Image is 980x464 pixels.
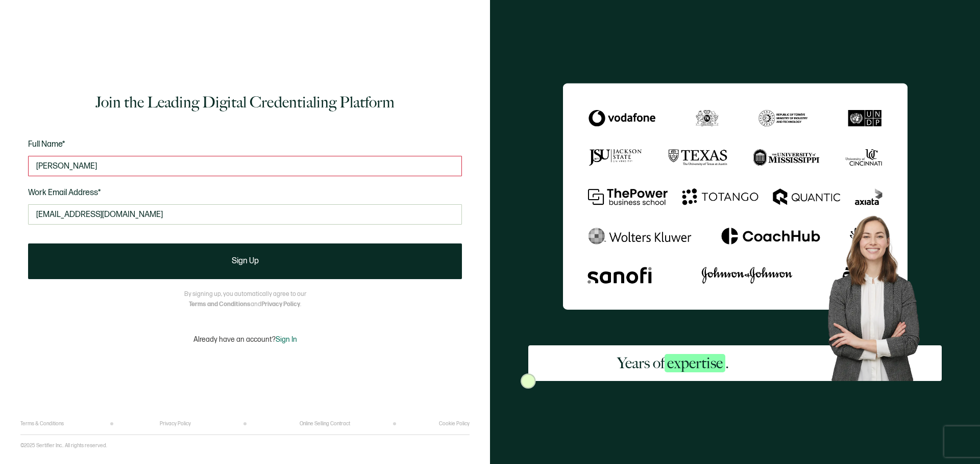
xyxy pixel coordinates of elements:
span: Sign Up [232,257,259,265]
input: Enter your work email address [28,204,462,225]
a: Privacy Policy [160,421,191,427]
a: Online Selling Contract [300,421,350,427]
span: Full Name* [28,140,65,149]
p: By signing up, you automatically agree to our and . [184,289,306,310]
img: Sertifier Signup - Years of <span class="strong-h">expertise</span>. [563,83,908,310]
input: Jane Doe [28,156,462,176]
a: Privacy Policy [261,301,300,308]
h2: Years of . [617,353,729,373]
iframe: Chat Widget [810,349,980,464]
button: Sign Up [28,243,462,279]
a: Terms and Conditions [189,301,251,308]
h1: Join the Leading Digital Credentialing Platform [95,92,395,113]
span: Sign In [276,335,297,344]
a: Terms & Conditions [20,421,64,427]
a: Cookie Policy [439,421,470,427]
img: Sertifier Signup - Years of <span class="strong-h">expertise</span>. Hero [818,207,942,381]
span: Work Email Address* [28,188,101,198]
p: Already have an account? [193,335,297,344]
p: ©2025 Sertifier Inc.. All rights reserved. [20,443,107,449]
img: Sertifier Signup [521,373,536,389]
span: expertise [665,354,725,372]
